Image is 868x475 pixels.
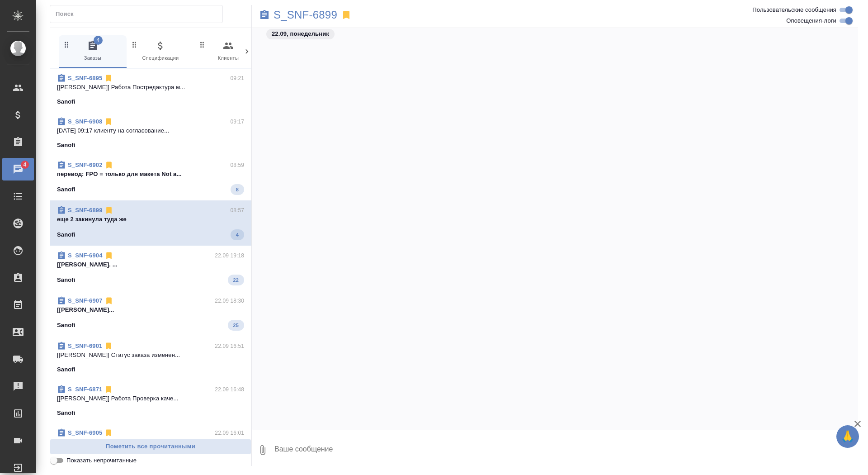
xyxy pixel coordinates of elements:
[57,351,244,360] p: [[PERSON_NAME]] Статус заказа изменен...
[228,275,244,285] span: 22
[198,40,259,62] span: Клиенты
[104,428,113,437] svg: Отписаться
[231,185,244,194] span: 8
[50,155,251,200] div: S_SNF-690208:59перевод: FPO = только для макета Not a...Sanofi8
[274,10,337,19] a: S_SNF-6899
[50,246,251,291] div: S_SNF-690422.09 19:18[[PERSON_NAME]. ...Sanofi22
[57,305,244,314] p: [[PERSON_NAME]...
[230,206,244,215] p: 08:57
[57,408,75,418] p: Sanofi
[104,385,113,394] svg: Отписаться
[272,29,329,38] p: 22.09, понедельник
[752,5,836,14] span: Пользовательские сообщения
[57,260,244,269] p: [[PERSON_NAME]. ...
[68,342,102,349] a: S_SNF-6901
[66,456,137,465] span: Показать непрочитанные
[840,427,855,446] span: 🙏
[786,16,836,25] span: Оповещения-логи
[104,342,113,351] svg: Отписаться
[62,40,123,62] span: Заказы
[68,161,103,168] a: S_SNF-6902
[130,40,191,62] span: Спецификации
[104,251,113,260] svg: Отписаться
[215,251,244,260] p: 22.09 19:18
[57,275,75,285] p: Sanofi
[130,40,139,49] svg: Зажми и перетащи, чтобы поменять порядок вкладок
[57,365,75,374] p: Sanofi
[57,141,75,150] p: Sanofi
[50,68,251,112] div: S_SNF-689509:21[[PERSON_NAME]] Работа Постредактура м...Sanofi
[57,185,75,194] p: Sanofi
[55,442,246,452] span: Пометить все прочитанными
[231,230,244,239] span: 4
[56,8,222,20] input: Поиск
[57,437,244,446] p: [[PERSON_NAME]] [PERSON_NAME] С...
[104,74,113,83] svg: Отписаться
[57,394,244,403] p: [[PERSON_NAME]] Работа Проверка каче...
[50,380,251,423] div: S_SNF-687122.09 16:48[[PERSON_NAME]] Работа Проверка каче...Sanofi
[50,439,251,455] button: Пометить все прочитанными
[68,297,103,304] a: S_SNF-6907
[57,321,75,330] p: Sanofi
[50,336,251,380] div: S_SNF-690122.09 16:51[[PERSON_NAME]] Статус заказа изменен...Sanofi
[50,112,251,155] div: S_SNF-690809:17[DATE] 09:17 клиенту на согласование...Sanofi
[104,296,113,305] svg: Отписаться
[68,207,103,214] a: S_SNF-6899
[215,385,244,394] p: 22.09 16:48
[68,386,102,393] a: S_SNF-6871
[57,215,244,224] p: еще 2 закинула туда же
[57,83,244,92] p: [[PERSON_NAME]] Работа Постредактура м...
[228,321,244,330] span: 25
[68,252,103,259] a: S_SNF-6904
[215,296,244,305] p: 22.09 18:30
[57,170,244,179] p: перевод: FPO = только для макета Not a...
[57,126,244,135] p: [DATE] 09:17 клиенту на согласование...
[104,161,113,170] svg: Отписаться
[104,117,113,126] svg: Отписаться
[50,291,251,336] div: S_SNF-690722.09 18:30[[PERSON_NAME]...Sanofi25
[230,161,244,170] p: 08:59
[198,40,207,49] svg: Зажми и перетащи, чтобы поменять порядок вкладок
[215,342,244,351] p: 22.09 16:51
[68,429,102,436] a: S_SNF-6905
[57,97,75,106] p: Sanofi
[50,423,251,466] div: S_SNF-690522.09 16:01[[PERSON_NAME]] [PERSON_NAME] С...Sanofi
[57,230,75,239] p: Sanofi
[94,36,103,45] span: 4
[230,117,244,126] p: 09:17
[215,428,244,437] p: 22.09 16:01
[230,74,244,83] p: 09:21
[104,206,113,215] svg: Отписаться
[836,425,859,448] button: 🙏
[62,40,71,49] svg: Зажми и перетащи, чтобы поменять порядок вкладок
[68,118,102,125] a: S_SNF-6908
[18,160,32,169] span: 4
[50,200,251,246] div: S_SNF-689908:57еще 2 закинула туда жеSanofi4
[2,158,34,180] a: 4
[68,75,102,81] a: S_SNF-6895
